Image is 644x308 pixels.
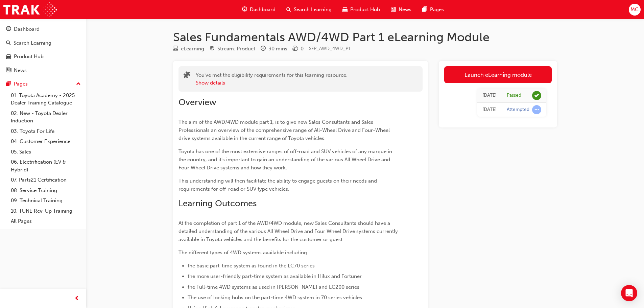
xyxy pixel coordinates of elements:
h1: Sales Fundamentals AWD/4WD Part 1 eLearning Module [173,30,557,45]
span: Product Hub [350,6,380,14]
a: Dashboard [3,23,84,35]
span: MC [630,6,639,14]
button: Pages [3,78,84,90]
span: Pages [430,6,444,14]
div: eLearning [181,45,204,53]
div: Thu Oct 03 2024 11:03:59 GMT+1000 (Australian Eastern Standard Time) [482,106,497,114]
span: pages-icon [6,81,11,87]
a: 07. Parts21 Certification [8,175,84,185]
div: Dashboard [14,25,40,33]
span: puzzle-icon [184,72,190,80]
a: Launch eLearning module [444,66,552,83]
div: 0 [301,45,304,53]
div: Open Intercom Messenger [621,285,637,301]
span: the more user-friendly part-time system as available in Hilux and Fortuner [188,273,362,279]
a: 03. Toyota For Life [8,126,84,137]
span: learningRecordVerb_PASS-icon [532,91,541,100]
a: 05. Sales [8,147,84,157]
span: The use of locking hubs on the part-time 4WD system in 70 series vehicles [188,294,362,301]
a: 10. TUNE Rev-Up Training [8,206,84,216]
span: Toyota has one of the most extensive ranges of off-road and SUV vehicles of any marque in the cou... [178,148,393,171]
span: pages-icon [422,5,427,14]
span: Search Learning [294,6,332,14]
span: learningResourceType_ELEARNING-icon [173,46,178,52]
span: the basic part-time system as found in the LC70 series [188,263,315,269]
div: You've met the eligibility requirements for this learning resource. [196,71,348,87]
div: Passed [507,92,521,99]
a: car-iconProduct Hub [337,3,385,17]
a: 06. Electrification (EV & Hybrid) [8,157,84,175]
span: target-icon [210,46,215,52]
div: Type [173,45,204,53]
span: the Full-time 4WD systems as used in [PERSON_NAME] and LC200 series [188,284,359,290]
span: news-icon [6,68,11,74]
span: learningRecordVerb_ATTEMPT-icon [532,105,541,114]
a: 09. Technical Training [8,195,84,206]
a: Search Learning [3,37,84,49]
button: DashboardSearch LearningProduct HubNews [3,22,84,78]
span: Learning resource code [309,46,351,51]
button: MC [629,4,641,16]
span: At the completion of part 1 of the AWD/4WD module, new Sales Consultants should have a detailed u... [178,220,399,242]
div: Thu Oct 03 2024 11:34:24 GMT+1000 (Australian Eastern Standard Time) [482,92,497,99]
a: pages-iconPages [417,3,449,17]
span: guage-icon [242,5,247,14]
div: Stream: Product [217,45,255,53]
div: Stream [210,45,255,53]
span: money-icon [293,46,298,52]
div: 30 mins [268,45,287,53]
a: Product Hub [3,50,84,63]
span: guage-icon [6,26,11,32]
span: News [399,6,411,14]
a: news-iconNews [385,3,417,17]
span: The different types of 4WD systems available including: [178,250,308,256]
a: 01. Toyota Academy - 2025 Dealer Training Catalogue [8,90,84,108]
span: Overview [178,97,216,108]
button: Show details [196,79,225,87]
a: 02. New - Toyota Dealer Induction [8,108,84,126]
div: Pages [14,80,28,88]
div: Search Learning [14,39,51,47]
a: search-iconSearch Learning [281,3,337,17]
span: news-icon [391,5,396,14]
span: car-icon [6,54,11,60]
img: Trak [3,2,57,17]
span: prev-icon [74,294,79,303]
span: car-icon [342,5,348,14]
span: This understanding will then facilitate the ability to engage guests on their needs and requireme... [178,178,378,192]
span: search-icon [6,40,11,46]
span: search-icon [286,5,291,14]
a: 08. Service Training [8,185,84,196]
span: clock-icon [261,46,266,52]
div: Price [293,45,304,53]
div: Duration [261,45,287,53]
div: Product Hub [14,53,44,61]
div: News [14,67,27,74]
a: guage-iconDashboard [237,3,281,17]
span: Learning Outcomes [178,198,257,209]
a: 04. Customer Experience [8,136,84,147]
span: The aim of the AWD/4WD module part 1, is to give new Sales Consultants and Sales Professionals an... [178,119,391,141]
div: Attempted [507,106,529,113]
span: Dashboard [250,6,276,14]
span: up-icon [76,80,81,89]
a: News [3,64,84,77]
a: All Pages [8,216,84,227]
